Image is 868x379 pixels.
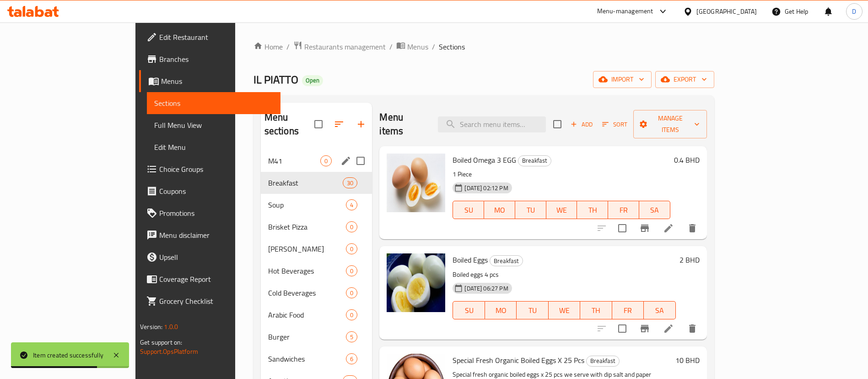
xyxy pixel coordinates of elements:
[293,41,386,53] a: Restaurants management
[140,346,198,357] a: Support.OpsPlatform
[268,265,346,276] span: Hot Beverages
[164,321,178,333] span: 1.0.0
[261,216,372,238] div: Brisket Pizza0
[387,253,445,312] img: Boiled Eggs
[600,117,630,132] button: Sort
[600,74,644,85] span: import
[302,75,323,86] div: Open
[268,353,346,364] div: Sandwiches
[268,221,346,232] div: Brisket Pizza
[438,116,546,132] input: search
[302,77,323,84] span: Open
[346,265,357,276] div: items
[655,71,714,88] button: export
[159,164,273,175] span: Choice Groups
[154,98,273,109] span: Sections
[159,296,273,307] span: Grocery Checklist
[696,6,757,16] div: [GEOGRAPHIC_DATA]
[581,203,604,217] span: TH
[268,177,343,188] div: Breakfast
[453,201,484,219] button: SU
[159,54,273,65] span: Branches
[264,110,315,138] h2: Menu sections
[515,201,546,219] button: TU
[490,256,523,266] span: Breakfast
[453,169,670,180] p: 1 Piece
[268,331,346,342] span: Burger
[139,224,280,246] a: Menu disclaimer
[253,41,714,53] nav: breadcrumb
[593,71,652,88] button: import
[569,119,594,130] span: Add
[346,309,357,320] div: items
[346,201,357,209] span: 4
[485,301,517,319] button: MO
[597,6,653,17] div: Menu-management
[33,350,103,360] div: Item created successfully
[147,114,280,136] a: Full Menu View
[346,243,357,254] div: items
[439,41,465,52] span: Sections
[321,157,331,165] span: 0
[488,203,512,217] span: MO
[518,155,551,166] span: Breakfast
[309,115,328,134] span: Select all sections
[679,253,700,266] h6: 2 BHD
[643,203,667,217] span: SA
[432,41,435,52] li: /
[139,26,280,48] a: Edit Restaurant
[567,117,596,132] span: Add item
[641,113,699,136] span: Manage items
[633,110,706,138] button: Manage items
[320,155,332,166] div: items
[674,154,700,166] h6: 0.4 BHD
[304,41,386,52] span: Restaurants management
[613,319,632,338] span: Select to update
[608,201,639,219] button: FR
[268,309,346,320] span: Arabic Food
[139,290,280,312] a: Grocery Checklist
[602,119,627,130] span: Sort
[634,217,656,239] button: Branch-specific-item
[261,326,372,348] div: Burger5
[343,179,357,187] span: 30
[613,219,632,238] span: Select to update
[350,113,372,135] button: Add section
[489,304,513,317] span: MO
[346,245,357,253] span: 0
[567,117,596,132] button: Add
[552,304,577,317] span: WE
[159,186,273,197] span: Coupons
[453,301,485,319] button: SU
[159,252,273,263] span: Upsell
[261,238,372,260] div: [PERSON_NAME]0
[453,153,516,167] span: Boiled Omega 3 EGG
[268,199,346,210] span: Soup
[587,356,619,366] span: Breakfast
[517,301,548,319] button: TU
[346,223,357,231] span: 0
[550,203,574,217] span: WE
[139,48,280,70] a: Branches
[461,184,512,192] span: [DATE] 02:12 PM
[268,243,346,254] div: Minnie Pizza
[346,353,357,364] div: items
[852,6,856,16] span: D
[261,150,372,172] div: M410edit
[159,32,273,43] span: Edit Restaurant
[139,202,280,224] a: Promotions
[663,74,707,85] span: export
[261,304,372,326] div: Arabic Food0
[286,41,290,52] li: /
[261,260,372,282] div: Hot Beverages0
[346,287,357,298] div: items
[139,158,280,180] a: Choice Groups
[253,69,298,90] span: IL PIATTO
[612,301,644,319] button: FR
[663,223,674,234] a: Edit menu item
[261,348,372,370] div: Sandwiches6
